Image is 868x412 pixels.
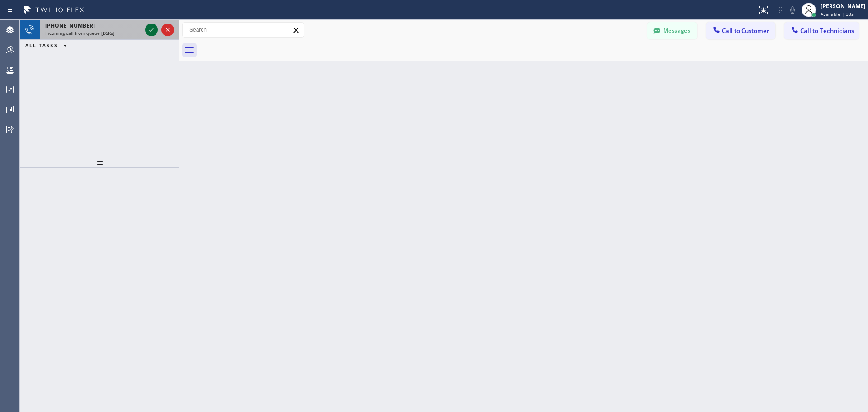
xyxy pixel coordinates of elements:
button: ALL TASKS [20,40,76,51]
button: Reject [161,24,174,36]
span: Call to Technicians [800,27,854,35]
button: Accept [145,24,158,36]
input: Search [183,23,304,37]
div: [PERSON_NAME] [821,2,865,10]
button: Mute [786,4,799,16]
button: Messages [647,22,697,39]
span: Incoming call from queue [DSRs] [45,30,114,36]
button: Call to Technicians [784,22,859,39]
span: [PHONE_NUMBER] [45,22,95,29]
button: Call to Customer [706,22,775,39]
span: Available | 30s [821,11,854,17]
span: ALL TASKS [25,42,58,48]
span: Call to Customer [722,27,769,35]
